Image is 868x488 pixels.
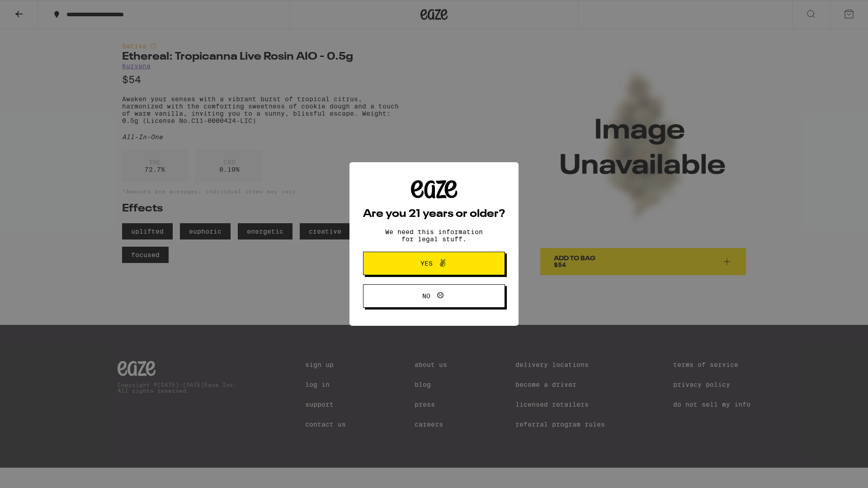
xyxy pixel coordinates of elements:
[363,252,505,275] button: Yes
[377,228,491,243] p: We need this information for legal stuff.
[363,284,505,308] button: No
[363,209,505,220] h2: Are you 21 years or older?
[422,293,430,299] span: No
[420,260,433,267] span: Yes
